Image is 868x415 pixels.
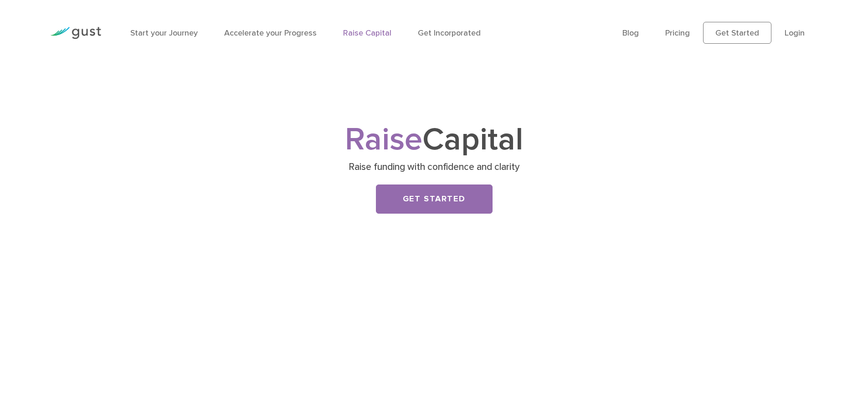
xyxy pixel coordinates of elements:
a: Get Started [376,184,493,214]
span: Raise [345,120,422,159]
a: Accelerate your Progress [224,28,317,38]
a: Pricing [665,28,690,38]
h1: Capital [254,125,614,154]
a: Start your Journey [130,28,198,38]
img: Gust Logo [50,27,101,39]
a: Get Incorporated [418,28,481,38]
a: Get Started [703,22,771,44]
a: Blog [622,28,639,38]
p: Raise funding with confidence and clarity [257,161,611,174]
a: Raise Capital [343,28,391,38]
a: Login [785,28,805,38]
